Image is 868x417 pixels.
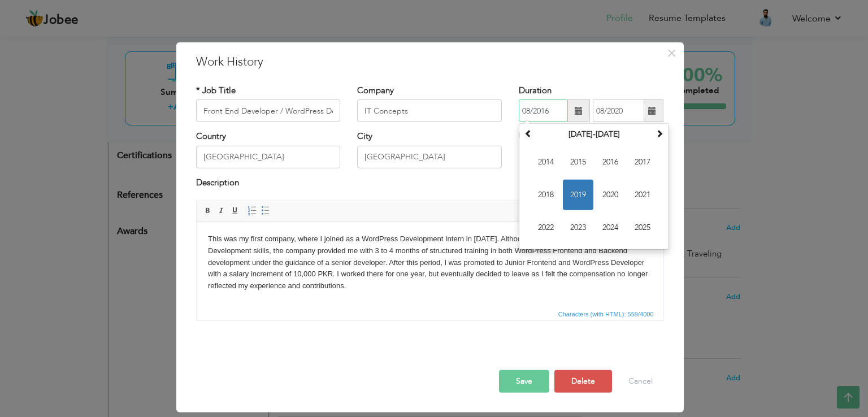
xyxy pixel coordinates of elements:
span: 2022 [531,212,561,243]
label: Country [196,131,226,142]
label: Description [196,177,239,189]
th: Select Decade [535,126,653,143]
input: From [519,99,567,122]
button: Close [663,44,681,62]
label: City [357,131,372,142]
a: Insert/Remove Numbered List [246,205,258,217]
label: Duration [519,85,552,97]
span: 2018 [531,180,561,210]
span: 2021 [627,180,658,210]
span: Previous Decade [524,129,532,137]
a: Bold [202,205,214,217]
span: 2014 [531,147,561,177]
span: 2025 [627,212,658,243]
span: Next Decade [656,129,663,137]
span: 2020 [595,180,626,210]
a: Italic [215,205,228,217]
span: 2023 [563,212,593,243]
span: 2019 [563,180,593,210]
span: × [667,43,676,63]
div: Statistics [556,309,657,319]
button: Save [499,370,549,393]
span: 2024 [595,212,626,243]
button: Delete [554,370,612,393]
span: 2015 [563,147,593,177]
label: Company [357,85,394,97]
h3: Work History [196,54,664,71]
span: 2017 [627,147,658,177]
span: Characters (with HTML): 559/4000 [556,309,656,319]
iframe: Rich Text Editor, workEditor [197,222,663,307]
span: 2016 [595,147,626,177]
input: Present [593,99,644,122]
button: Cancel [617,370,664,393]
label: * Job Title [196,85,236,97]
a: Underline [229,205,241,217]
a: Insert/Remove Bulleted List [259,205,272,217]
